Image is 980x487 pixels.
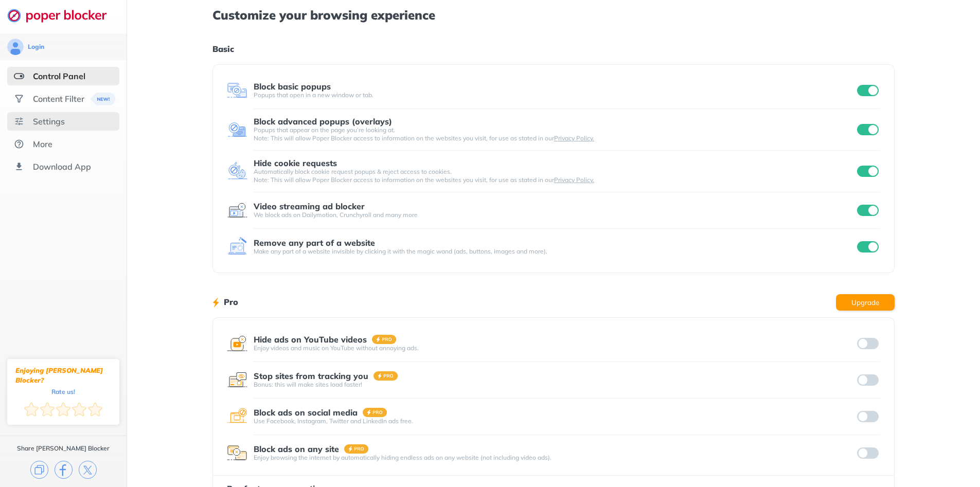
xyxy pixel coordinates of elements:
a: Privacy Policy. [554,134,594,142]
h1: Customize your browsing experience [212,8,895,22]
img: features-selected.svg [14,71,24,81]
img: pro-badge.svg [372,335,397,344]
div: Block ads on any site [254,444,339,454]
img: pro-badge.svg [373,371,398,381]
div: Enjoying [PERSON_NAME] Blocker? [15,366,111,385]
img: about.svg [14,139,24,149]
img: feature icon [227,443,247,463]
img: pro-badge.svg [363,408,387,417]
img: logo-webpage.svg [7,8,118,23]
div: Login [28,43,44,51]
img: feature icon [227,119,247,140]
div: Use Facebook, Instagram, Twitter and LinkedIn ads free. [254,417,856,425]
img: feature icon [227,80,247,101]
h1: Basic [212,42,895,56]
img: feature icon [227,237,247,257]
button: Upgrade [836,294,895,311]
img: feature icon [227,333,247,354]
div: Enjoy videos and music on YouTube without annoying ads. [254,344,856,352]
div: Content Filter [33,94,84,104]
img: x.svg [79,461,97,479]
div: More [33,139,52,149]
div: Control Panel [33,71,85,81]
div: Popups that appear on the page you’re looking at. Note: This will allow Poper Blocker access to i... [254,126,856,142]
a: Privacy Policy. [554,176,594,184]
img: feature icon [227,161,247,182]
div: Automatically block cookie request popups & reject access to cookies. Note: This will allow Poper... [254,168,856,184]
h1: Pro [224,295,238,309]
div: Enjoy browsing the internet by automatically hiding endless ads on any website (not including vid... [254,454,856,462]
div: Remove any part of a website [254,238,375,247]
div: Rate us! [51,389,75,394]
img: facebook.svg [55,461,73,479]
div: Hide ads on YouTube videos [254,335,367,344]
div: Bonus: this will make sites load faster! [254,381,856,389]
div: Download App [33,161,91,172]
div: Hide cookie requests [254,158,337,168]
div: Block basic popups [254,82,331,91]
div: We block ads on Dailymotion, Crunchyroll and many more [254,211,856,219]
img: feature icon [227,200,247,221]
img: avatar.svg [7,39,24,55]
img: settings.svg [14,116,24,127]
img: feature icon [227,370,247,390]
img: download-app.svg [14,161,24,172]
img: feature icon [227,406,247,427]
div: Popups that open in a new window or tab. [254,91,856,99]
div: Block ads on social media [254,408,358,417]
img: copy.svg [30,461,48,479]
div: Video streaming ad blocker [254,202,365,211]
div: Block advanced popups (overlays) [254,117,392,126]
img: pro-badge.svg [344,444,369,454]
div: Share [PERSON_NAME] Blocker [17,444,110,453]
img: lighting bolt [212,296,219,309]
div: Make any part of a website invisible by clicking it with the magic wand (ads, buttons, images and... [254,247,856,256]
img: menuBanner.svg [91,93,116,105]
div: Settings [33,116,65,127]
img: social.svg [14,94,24,104]
div: Stop sites from tracking you [254,371,368,381]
